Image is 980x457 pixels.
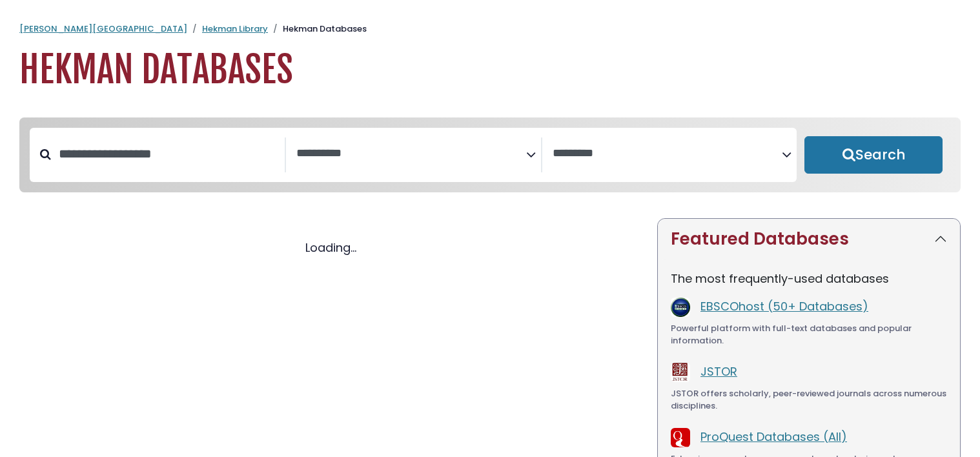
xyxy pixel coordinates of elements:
[700,363,737,380] a: JSTOR
[268,23,367,36] li: Hekman Databases
[671,322,947,347] div: Powerful platform with full-text databases and popular information.
[202,23,268,35] a: Hekman Library
[671,387,947,412] div: JSTOR offers scholarly, peer-reviewed journals across numerous disciplines.
[658,219,960,259] button: Featured Databases
[19,23,187,35] a: [PERSON_NAME][GEOGRAPHIC_DATA]
[51,143,285,165] input: Search database by title or keyword
[296,147,526,161] textarea: Search
[700,298,868,314] a: EBSCOhost (50+ Databases)
[19,48,961,92] h1: Hekman Databases
[700,429,847,445] a: ProQuest Databases (All)
[553,147,782,161] textarea: Search
[671,270,947,287] p: The most frequently-used databases
[19,117,961,192] nav: Search filters
[19,23,961,36] nav: breadcrumb
[19,239,642,256] div: Loading...
[804,136,943,174] button: Submit for Search Results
